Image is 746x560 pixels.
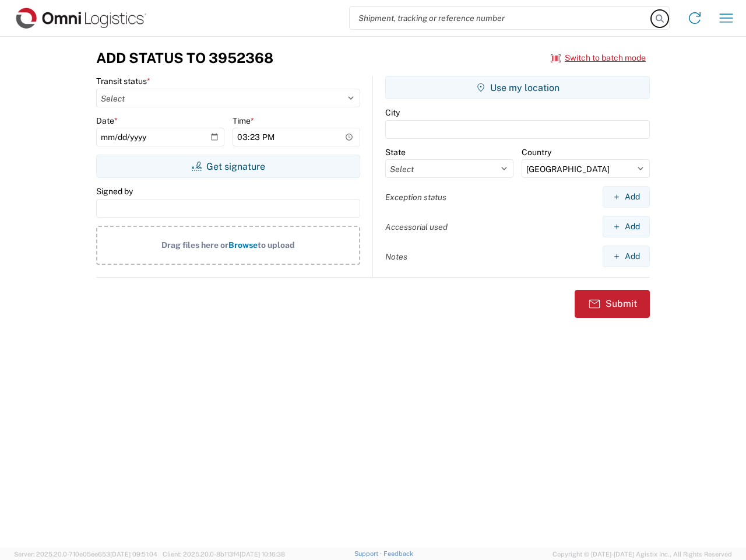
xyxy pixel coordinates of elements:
[96,76,150,86] label: Transit status
[383,550,413,557] a: Feedback
[575,290,650,318] button: Submit
[96,186,133,197] label: Signed by
[385,251,407,262] label: Notes
[240,551,285,558] span: [DATE] 10:16:38
[603,246,650,267] button: Add
[603,186,650,208] button: Add
[14,551,157,558] span: Server: 2025.20.0-710e05ee653
[553,549,732,559] span: Copyright © [DATE]-[DATE] Agistix Inc., All Rights Reserved
[161,240,228,250] span: Drag files here or
[385,222,448,232] label: Accessorial used
[522,147,551,157] label: Country
[163,551,285,558] span: Client: 2025.20.0-8b113f4
[385,76,650,99] button: Use my location
[350,7,652,29] input: Shipment, tracking or reference number
[551,48,646,68] button: Switch to batch mode
[603,216,650,237] button: Add
[258,240,295,250] span: to upload
[233,116,254,126] label: Time
[354,550,383,557] a: Support
[385,147,406,157] label: State
[110,551,157,558] span: [DATE] 09:51:04
[228,240,258,250] span: Browse
[385,107,400,118] label: City
[96,116,118,126] label: Date
[385,192,446,202] label: Exception status
[96,50,273,66] h3: Add Status to 3952368
[96,155,360,178] button: Get signature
